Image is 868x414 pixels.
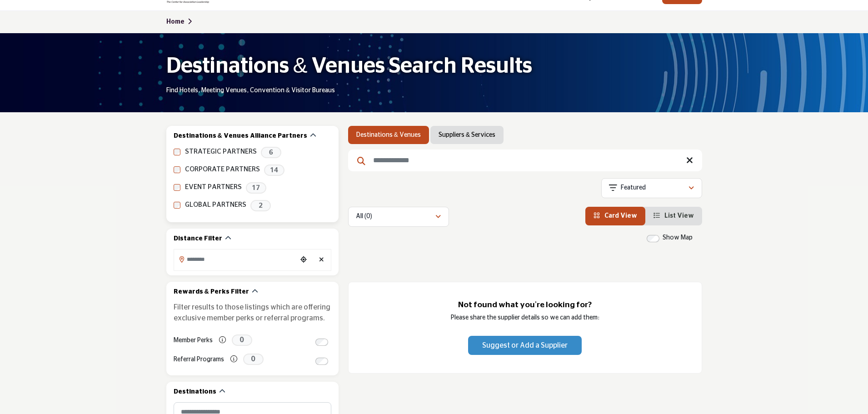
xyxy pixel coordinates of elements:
a: Home [166,19,195,25]
h2: Distance Filter [174,234,222,244]
li: List View [645,207,702,225]
h2: Rewards & Perks Filter [174,288,249,297]
button: Featured [601,178,702,198]
label: STRATEGIC PARTNERS [185,147,257,157]
a: View List [653,213,694,219]
span: Suggest or Add a Supplier [482,342,568,349]
span: 14 [264,165,284,176]
a: View Card [594,213,637,219]
h2: Destinations & Venues Alliance Partners [174,132,307,141]
div: Clear search location [315,250,329,270]
span: Card View [604,213,637,219]
a: Destinations & Venues [356,130,421,140]
div: Choose your current location [297,250,310,270]
span: Please share the supplier details so we can add them: [451,314,599,321]
li: Card View [585,207,645,225]
span: 2 [250,200,271,211]
button: Suggest or Add a Supplier [468,336,582,355]
input: GLOBAL PARTNERS checkbox [174,202,180,209]
input: CORPORATE PARTNERS checkbox [174,166,180,173]
p: Find Hotels, Meeting Venues, Convention & Visitor Bureaus [166,86,335,95]
span: 0 [232,334,252,346]
span: 0 [243,354,264,365]
label: GLOBAL PARTNERS [185,200,246,210]
p: All (0) [356,212,372,221]
input: Switch to Referral Programs [315,358,328,365]
span: 6 [261,147,281,158]
h2: Destinations [174,388,216,397]
a: Suppliers & Services [439,130,495,140]
input: Search Location [174,250,297,268]
h1: Destinations & Venues Search Results [166,52,532,80]
button: All (0) [348,207,449,227]
input: STRATEGIC PARTNERS checkbox [174,149,180,155]
input: EVENT PARTNERS checkbox [174,184,180,191]
label: CORPORATE PARTNERS [185,165,260,175]
span: List View [664,213,694,219]
input: Switch to Member Perks [315,339,328,346]
p: Filter results to those listings which are offering exclusive member perks or referral programs. [174,302,331,324]
h3: Not found what you're looking for? [367,300,683,310]
label: Referral Programs [174,352,224,368]
span: 17 [246,182,266,194]
label: Show Map [663,233,693,243]
label: Member Perks [174,333,213,349]
input: Search Keyword [348,150,702,171]
label: EVENT PARTNERS [185,182,242,193]
p: Featured [621,184,646,193]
